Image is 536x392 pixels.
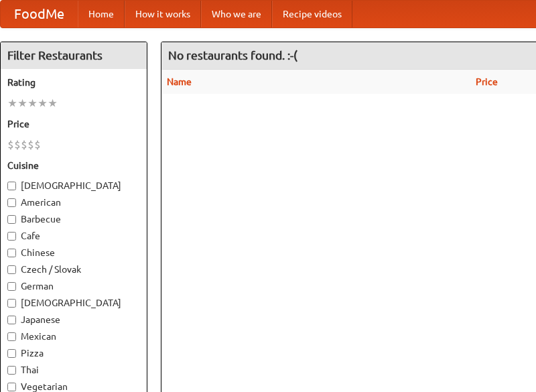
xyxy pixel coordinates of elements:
h5: Cuisine [7,159,140,172]
label: German [7,279,140,293]
label: Barbecue [7,212,140,226]
li: $ [21,137,27,152]
li: $ [7,137,14,152]
a: Name [167,76,192,87]
input: German [7,282,16,291]
a: How it works [125,1,201,27]
a: Who we are [201,1,272,27]
label: Japanese [7,313,140,326]
li: ★ [38,96,48,111]
a: Recipe videos [272,1,352,27]
input: American [7,198,16,207]
label: Czech / Slovak [7,263,140,276]
li: $ [34,137,41,152]
input: Vegetarian [7,383,16,391]
label: Thai [7,363,140,377]
input: Cafe [7,232,16,241]
a: FoodMe [1,1,78,27]
li: $ [27,137,34,152]
input: [DEMOGRAPHIC_DATA] [7,182,16,190]
input: Mexican [7,332,16,341]
label: [DEMOGRAPHIC_DATA] [7,179,140,192]
li: ★ [7,96,17,111]
input: [DEMOGRAPHIC_DATA] [7,299,16,308]
label: Chinese [7,246,140,259]
input: Thai [7,366,16,375]
input: Barbecue [7,215,16,224]
label: American [7,196,140,209]
input: Japanese [7,316,16,324]
li: ★ [27,96,38,111]
a: Price [476,76,498,87]
label: Cafe [7,229,140,243]
h4: Filter Restaurants [1,42,147,69]
h5: Price [7,117,140,131]
li: ★ [17,96,27,111]
input: Pizza [7,349,16,358]
h5: Rating [7,76,140,89]
input: Czech / Slovak [7,265,16,274]
li: $ [14,137,21,152]
label: Pizza [7,346,140,360]
li: ★ [48,96,58,111]
label: [DEMOGRAPHIC_DATA] [7,296,140,310]
input: Chinese [7,249,16,257]
a: Home [78,1,125,27]
label: Mexican [7,330,140,343]
ng-pluralize: No restaurants found. :-( [168,49,297,62]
